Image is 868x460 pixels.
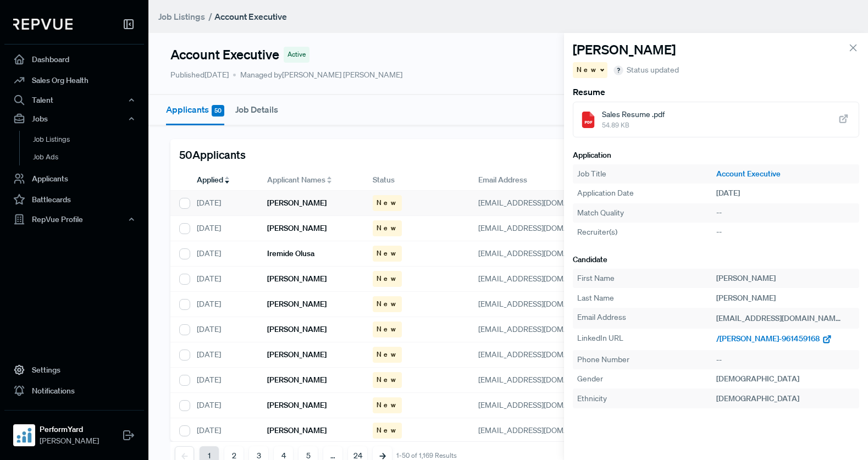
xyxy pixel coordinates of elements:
[188,418,258,444] div: [DATE]
[267,375,327,385] h6: [PERSON_NAME]
[377,198,398,208] span: New
[716,227,722,237] span: --
[212,105,224,117] span: 50
[602,109,665,120] span: Sales Resume .pdf
[716,373,855,385] div: [DEMOGRAPHIC_DATA]
[716,393,855,404] div: [DEMOGRAPHIC_DATA]
[377,248,398,258] span: New
[188,393,258,418] div: [DATE]
[573,87,859,97] h6: Resume
[267,426,327,435] h6: [PERSON_NAME]
[208,11,212,22] span: /
[478,299,604,309] span: [EMAIL_ADDRESS][DOMAIN_NAME]
[478,425,604,435] span: [EMAIL_ADDRESS][DOMAIN_NAME]
[377,425,398,435] span: New
[40,435,99,447] span: [PERSON_NAME]
[478,350,604,359] span: [EMAIL_ADDRESS][DOMAIN_NAME]
[19,148,159,166] a: Job Ads
[716,334,832,343] a: /[PERSON_NAME]-961459168
[577,373,716,385] div: Gender
[170,69,229,81] p: Published [DATE]
[377,350,398,359] span: New
[4,410,144,451] a: PerformYardPerformYard[PERSON_NAME]
[4,70,144,91] a: Sales Org Health
[577,332,716,346] div: LinkedIn URL
[716,292,855,304] div: [PERSON_NAME]
[267,300,327,309] h6: [PERSON_NAME]
[188,170,258,191] div: Toggle SortBy
[288,49,306,59] span: Active
[267,325,327,334] h6: [PERSON_NAME]
[377,274,398,284] span: New
[170,47,279,63] h4: Account Executive
[577,292,716,304] div: Last Name
[716,273,855,284] div: [PERSON_NAME]
[40,424,99,435] strong: PerformYard
[373,174,395,186] span: Status
[577,393,716,404] div: Ethnicity
[158,10,205,23] a: Job Listings
[577,354,716,365] div: Phone Number
[166,95,224,125] button: Applicants
[4,91,144,109] button: Talent
[267,274,327,284] h6: [PERSON_NAME]
[4,359,144,380] a: Settings
[478,324,604,334] span: [EMAIL_ADDRESS][DOMAIN_NAME]
[627,64,679,76] span: Status updated
[377,299,398,309] span: New
[478,198,604,208] span: [EMAIL_ADDRESS][DOMAIN_NAME]
[577,187,716,199] div: Application Date
[573,102,859,137] a: Sales Resume .pdf54.89 KB
[179,148,246,161] h5: 50 Applicants
[267,174,325,186] span: Applicant Names
[573,255,859,264] h6: Candidate
[478,274,604,284] span: [EMAIL_ADDRESS][DOMAIN_NAME]
[197,174,223,186] span: Applied
[267,401,327,410] h6: [PERSON_NAME]
[13,19,73,30] img: RepVue
[4,49,144,70] a: Dashboard
[258,170,364,191] div: Toggle SortBy
[188,317,258,342] div: [DATE]
[188,292,258,317] div: [DATE]
[377,223,398,233] span: New
[267,350,327,359] h6: [PERSON_NAME]
[377,324,398,334] span: New
[188,191,258,216] div: [DATE]
[188,368,258,393] div: [DATE]
[267,224,327,233] h6: [PERSON_NAME]
[478,248,604,258] span: [EMAIL_ADDRESS][DOMAIN_NAME]
[4,380,144,401] a: Notifications
[716,313,842,323] span: [EMAIL_ADDRESS][DOMAIN_NAME]
[4,168,144,189] a: Applicants
[188,241,258,267] div: [DATE]
[716,207,855,219] div: --
[188,267,258,292] div: [DATE]
[4,210,144,229] button: RepVue Profile
[716,334,820,343] span: /[PERSON_NAME]-961459168
[716,354,855,365] div: --
[577,168,716,180] div: Job Title
[602,120,665,130] span: 54.89 KB
[716,168,855,180] a: Account Executive
[188,216,258,241] div: [DATE]
[716,187,855,199] div: [DATE]
[267,198,327,208] h6: [PERSON_NAME]
[377,400,398,410] span: New
[267,249,314,258] h6: Iremide Olusa
[478,174,527,186] span: Email Address
[577,273,716,284] div: First Name
[573,151,859,160] h6: Application
[577,65,598,75] span: New
[478,375,604,385] span: [EMAIL_ADDRESS][DOMAIN_NAME]
[4,109,144,128] button: Jobs
[188,342,258,368] div: [DATE]
[396,452,457,459] div: 1-50 of 1,169 Results
[19,131,159,148] a: Job Listings
[478,223,604,233] span: [EMAIL_ADDRESS][DOMAIN_NAME]
[577,226,716,238] div: Recruiter(s)
[577,312,716,325] div: Email Address
[577,207,716,219] div: Match Quality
